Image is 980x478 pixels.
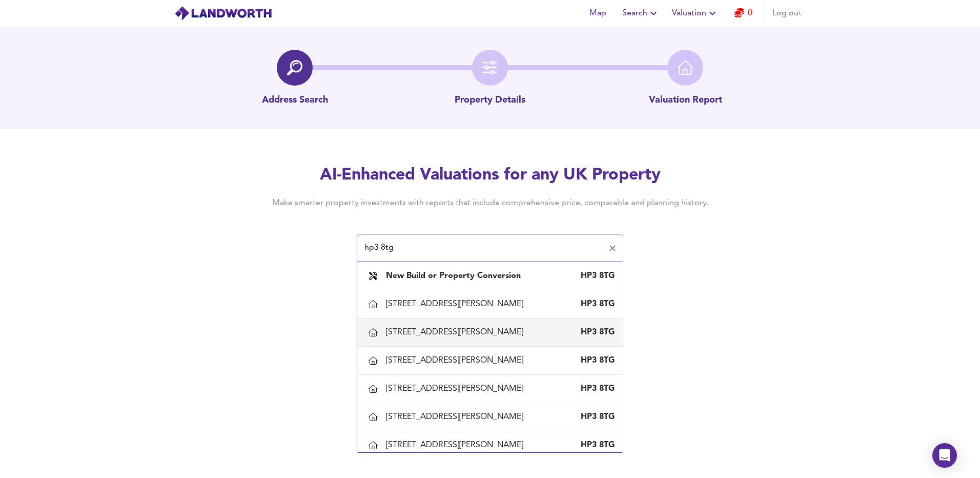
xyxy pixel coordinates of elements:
img: home-icon [678,60,693,75]
div: HP3 8TG [574,327,615,338]
span: Search [622,6,660,21]
div: [STREET_ADDRESS][PERSON_NAME] [386,383,527,394]
span: Valuation [672,6,719,21]
div: HP3 8TG [574,270,615,282]
button: Map [581,3,614,24]
p: Property Details [455,94,525,107]
b: New Build or Property Conversion [386,272,521,280]
div: HP3 8TG [574,440,615,451]
div: HP3 8TG [574,411,615,423]
div: [STREET_ADDRESS][PERSON_NAME] [386,327,527,338]
span: Map [585,6,610,21]
img: search-icon [287,60,302,75]
input: Enter a postcode to start... [361,238,603,258]
div: [STREET_ADDRESS][PERSON_NAME] [386,355,527,366]
a: 0 [734,6,752,21]
button: Valuation [668,3,723,24]
div: HP3 8TG [574,298,615,310]
p: Valuation Report [649,94,722,107]
button: Log out [768,3,806,24]
h4: Make smarter property investments with reports that include comprehensive price, comparable and p... [256,197,724,209]
img: logo [174,6,272,21]
button: Search [618,3,664,24]
div: [STREET_ADDRESS][PERSON_NAME] [386,440,527,451]
div: HP3 8TG [574,383,615,394]
p: Address Search [262,94,328,107]
button: 0 [727,3,760,24]
div: [STREET_ADDRESS][PERSON_NAME] [386,411,527,423]
img: filter-icon [482,60,498,75]
div: Open Intercom Messenger [932,443,957,468]
div: [STREET_ADDRESS][PERSON_NAME] [386,298,527,310]
span: Log out [772,6,802,21]
button: Clear [605,241,620,255]
h2: AI-Enhanced Valuations for any UK Property [256,164,724,187]
div: HP3 8TG [574,355,615,366]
